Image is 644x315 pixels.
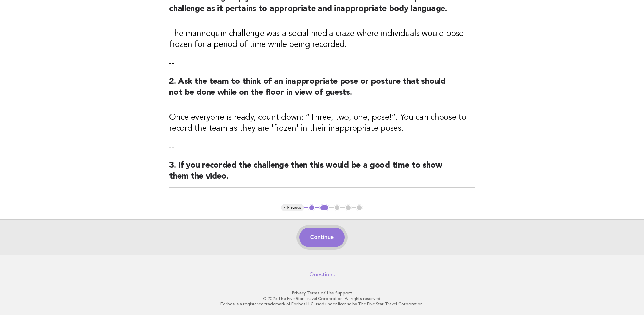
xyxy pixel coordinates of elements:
[308,204,315,211] button: 1
[309,271,335,278] a: Questions
[299,228,345,247] button: Continue
[113,301,532,307] p: Forbes is a registered trademark of Forbes LLC used under license by The Five Star Travel Corpora...
[169,28,475,50] h3: The mannequin challenge was a social media craze where individuals would pose frozen for a period...
[292,291,306,296] a: Privacy
[169,76,475,104] h2: 2. Ask the team to think of an inappropriate pose or posture that should not be done while on the...
[169,58,475,68] p: --
[113,290,532,296] p: · ·
[169,112,475,134] h3: Once everyone is ready, count down: “Three, two, one, pose!”. You can choose to record the team a...
[169,160,475,188] h2: 3. If you recorded the challenge then this would be a good time to show them the video.
[319,204,329,211] button: 2
[113,296,532,301] p: © 2025 The Five Star Travel Corporation. All rights reserved.
[281,204,304,211] button: < Previous
[335,291,352,296] a: Support
[169,142,475,152] p: --
[307,291,334,296] a: Terms of Use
